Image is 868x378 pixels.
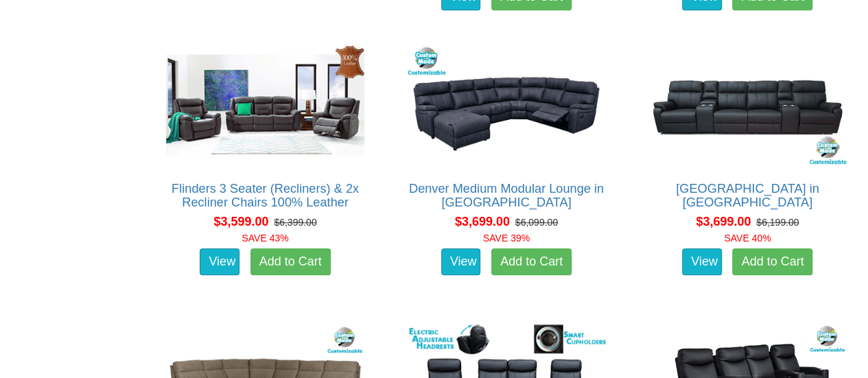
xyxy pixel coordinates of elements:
[491,248,572,276] a: Add to Cart
[676,182,819,209] a: [GEOGRAPHIC_DATA] in [GEOGRAPHIC_DATA]
[483,233,530,244] font: SAVE 39%
[756,217,799,228] del: $6,199.00
[403,42,609,168] img: Denver Medium Modular Lounge in Fabric
[696,215,751,228] span: $3,699.00
[682,248,722,276] a: View
[455,215,510,228] span: $3,699.00
[645,42,850,168] img: Denver Theatre Lounge in Fabric
[724,233,771,244] font: SAVE 40%
[441,248,481,276] a: View
[515,217,558,228] del: $6,099.00
[250,248,331,276] a: Add to Cart
[409,182,604,209] a: Denver Medium Modular Lounge in [GEOGRAPHIC_DATA]
[172,182,359,209] a: Flinders 3 Seater (Recliners) & 2x Recliner Chairs 100% Leather
[732,248,812,276] a: Add to Cart
[200,248,239,276] a: View
[242,233,288,244] font: SAVE 43%
[213,215,268,228] span: $3,599.00
[274,217,316,228] del: $6,399.00
[163,42,368,168] img: Flinders 3 Seater (Recliners) & 2x Recliner Chairs 100% Leather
